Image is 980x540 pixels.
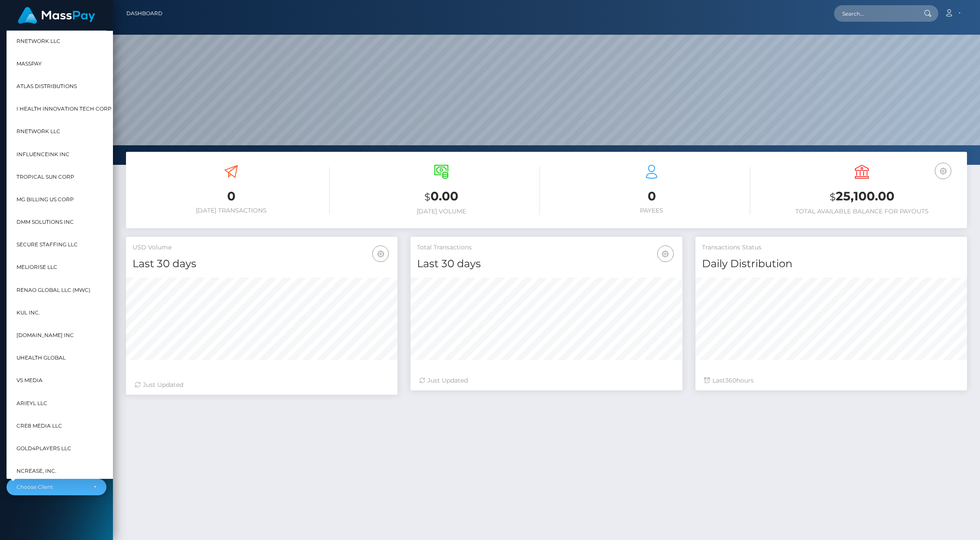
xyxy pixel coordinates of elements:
[17,58,42,69] span: MassPay
[417,256,675,272] h4: Last 30 days
[343,208,540,215] h6: [DATE] Volume
[424,191,430,203] small: $
[17,375,43,386] span: VS Media
[17,81,77,92] span: Atlas Distributions
[17,239,78,250] span: Secure Staffing LLC
[7,479,106,495] button: Choose Client
[17,103,112,115] span: I HEALTH INNOVATION TECH CORP
[17,420,62,431] span: Cre8 Media LLC
[553,188,750,205] h3: 0
[343,188,540,206] h3: 0.00
[17,284,90,295] span: Renao Global LLC (MWC)
[135,380,389,389] div: Just Updated
[18,7,95,24] img: MassPay Logo
[17,397,47,409] span: Arieyl LLC
[763,188,960,206] h3: 25,100.00
[704,376,958,385] div: Last hours
[132,188,330,205] h3: 0
[17,171,74,182] span: Tropical Sun Corp
[17,35,60,46] span: RNetwork LLC
[132,207,330,214] h6: [DATE] Transactions
[702,243,960,252] h5: Transactions Status
[17,307,40,318] span: Kul Inc.
[725,376,736,384] span: 360
[17,194,74,205] span: MG Billing US Corp
[17,465,56,477] span: Ncrease, Inc.
[17,330,74,341] span: [DOMAIN_NAME] INC
[17,216,74,228] span: DMM Solutions Inc
[17,443,71,454] span: Gold4Players LLC
[132,256,391,272] h4: Last 30 days
[834,5,916,22] input: Search...
[126,4,162,23] a: Dashboard
[17,148,70,160] span: InfluenceInk Inc
[763,208,960,215] h6: Total Available Balance for Payouts
[17,126,60,137] span: rNetwork LLC
[419,376,673,385] div: Just Updated
[830,191,836,203] small: $
[17,484,86,491] div: Choose Client
[417,243,675,252] h5: Total Transactions
[132,243,391,252] h5: USD Volume
[17,352,66,363] span: UHealth Global
[553,207,750,214] h6: Payees
[702,256,960,272] h4: Daily Distribution
[17,262,57,273] span: Meliorise LLC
